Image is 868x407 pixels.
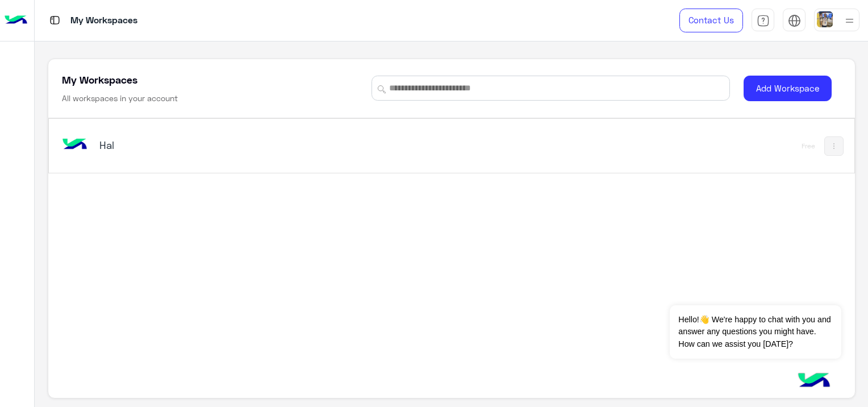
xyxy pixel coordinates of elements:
img: tab [788,14,801,27]
p: My Workspaces [70,13,137,28]
img: profile [842,14,857,28]
img: userImage [817,11,833,27]
img: Logo [5,9,27,32]
h5: My Workspaces [62,73,137,86]
img: tab [48,13,62,27]
span: Hello!👋 We're happy to chat with you and answer any questions you might have. How can we assist y... [670,305,841,359]
img: hulul-logo.png [794,362,834,401]
h6: All workspaces in your account [62,93,178,104]
h5: Hal [99,138,382,152]
img: bot image [60,130,90,160]
img: tab [757,14,770,27]
a: Contact Us [679,9,743,32]
div: Free [802,142,815,151]
button: Add Workspace [744,76,832,101]
a: tab [752,9,774,32]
